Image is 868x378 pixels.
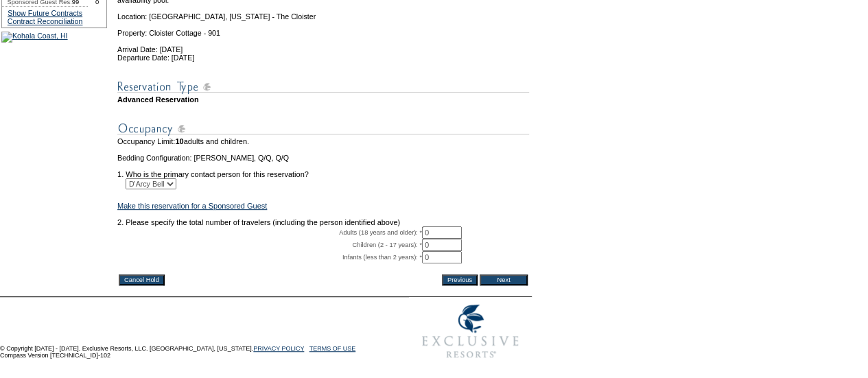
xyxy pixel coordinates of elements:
[117,218,529,226] td: 2. Please specify the total number of travelers (including the person identified above)
[117,226,422,239] td: Adults (18 years and older): *
[117,78,529,95] img: subTtlResType.gif
[117,21,529,37] td: Property: Cloister Cottage - 901
[117,251,422,263] td: Infants (less than 2 years): *
[175,137,183,145] span: 10
[442,274,478,285] input: Previous
[309,345,356,352] a: TERMS OF USE
[409,297,532,366] img: Exclusive Resorts
[119,274,165,285] input: Cancel Hold
[117,54,529,62] td: Departure Date: [DATE]
[8,9,82,17] a: Show Future Contracts
[253,345,304,352] a: PRIVACY POLICY
[117,137,529,145] td: Occupancy Limit: adults and children.
[117,202,267,210] a: Make this reservation for a Sponsored Guest
[117,95,529,104] td: Advanced Reservation
[117,37,529,54] td: Arrival Date: [DATE]
[1,32,68,43] img: Kohala Coast, HI
[8,17,83,25] a: Contract Reconciliation
[117,154,529,162] td: Bedding Configuration: [PERSON_NAME], Q/Q, Q/Q
[117,239,422,251] td: Children (2 - 17 years): *
[117,120,529,137] img: subTtlOccupancy.gif
[117,162,529,178] td: 1. Who is the primary contact person for this reservation?
[117,4,529,21] td: Location: [GEOGRAPHIC_DATA], [US_STATE] - The Cloister
[480,274,528,285] input: Next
